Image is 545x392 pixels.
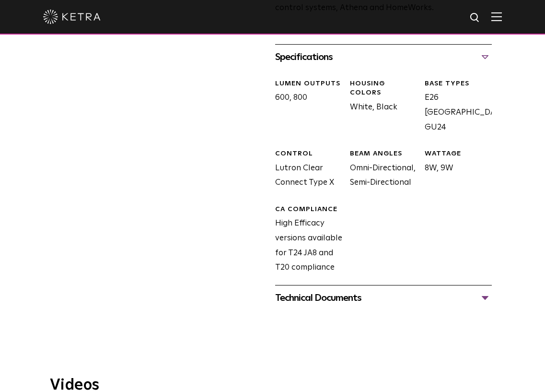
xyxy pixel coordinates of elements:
div: Omni-Directional, Semi-Directional [343,149,417,190]
div: Technical Documents [275,290,492,306]
div: LUMEN OUTPUTS [275,79,343,89]
img: ketra-logo-2019-white [43,10,101,24]
div: CA Compliance [275,205,343,214]
div: 600, 800 [268,79,343,135]
div: High Efficacy versions available for T24 JA8 and T20 compliance [268,205,343,275]
div: Specifications [275,49,492,65]
div: E26 [GEOGRAPHIC_DATA], GU24 [417,79,492,135]
div: CONTROL [275,149,343,159]
div: White, Black [343,79,417,135]
div: HOUSING COLORS [350,79,417,98]
div: BEAM ANGLES [350,149,417,159]
img: search icon [469,12,481,24]
img: Hamburger%20Nav.svg [491,12,502,21]
div: BASE TYPES [425,79,492,89]
div: WATTAGE [425,149,492,159]
div: Lutron Clear Connect Type X [268,149,343,190]
div: 8W, 9W [417,149,492,190]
